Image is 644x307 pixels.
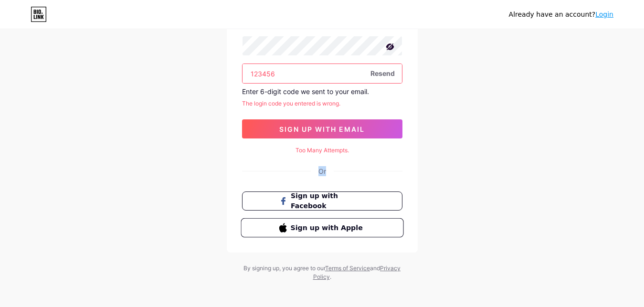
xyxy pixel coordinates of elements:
[241,218,403,238] button: Sign up with Apple
[595,11,613,18] a: Login
[325,265,370,272] a: Terms of Service
[279,125,365,133] span: sign up with email
[242,191,402,211] button: Sign up with Facebook
[509,10,613,20] div: Already have an account?
[242,87,402,95] div: Enter 6-digit code we sent to your email.
[291,191,365,211] span: Sign up with Facebook
[290,222,365,233] span: Sign up with Apple
[242,99,402,108] div: The login code you entered is wrong.
[242,146,402,155] div: Too Many Attempts.
[242,119,402,138] button: sign up with email
[242,218,402,237] a: Sign up with Apple
[241,264,403,281] div: By signing up, you agree to our and .
[243,64,402,83] input: Paste login code
[370,68,395,78] span: Resend
[318,166,326,176] div: Or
